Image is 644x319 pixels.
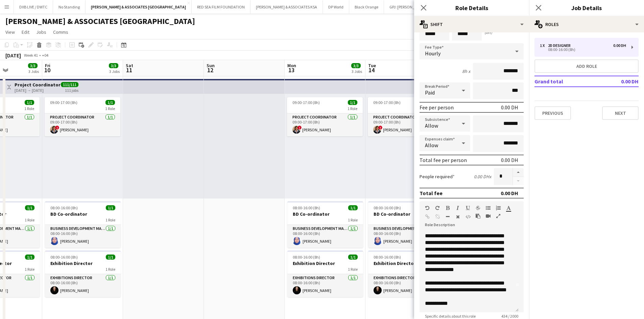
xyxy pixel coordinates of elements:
[501,190,518,196] div: 0.00 DH
[420,104,454,111] div: Fee per person
[19,28,32,36] a: Edit
[534,106,571,120] button: Previous
[462,68,470,74] div: 8h x
[534,59,639,73] button: Add role
[293,205,320,210] span: 08:00-16:00 (8h)
[374,255,401,260] span: 08:00-16:00 (8h)
[24,106,34,111] span: 1 Role
[420,190,443,196] div: Total fee
[65,87,78,93] div: 111 jobs
[466,205,470,211] button: Underline
[25,267,34,272] span: 1 Role
[348,205,358,210] span: 1/1
[420,314,481,319] span: Specific details about this role
[445,214,450,219] button: Horizontal Line
[109,69,120,74] div: 3 Jobs
[292,100,320,105] span: 09:00-17:00 (8h)
[105,267,115,272] span: 1 Role
[425,50,440,57] span: Hourly
[286,66,296,74] span: 13
[496,314,524,319] span: 434 / 2000
[348,100,357,105] span: 1/1
[25,205,34,210] span: 1/1
[50,100,77,105] span: 09:00-17:00 (8h)
[287,250,363,297] div: 08:00-16:00 (8h)1/1Exhibition Director1 RoleExhibitions Director1/108:00-16:00 (8h)[PERSON_NAME]
[50,28,71,36] a: Comms
[5,52,21,59] div: [DATE]
[297,126,302,130] span: !
[126,62,133,69] span: Sat
[323,0,349,14] button: DP World
[384,0,432,14] button: GPJ: [PERSON_NAME]
[529,3,644,12] h3: Job Details
[50,205,78,210] span: 08:00-16:00 (8h)
[368,250,444,297] div: 08:00-16:00 (8h)1/1Exhibition Director1 RoleExhibitions Director1/108:00-16:00 (8h)[PERSON_NAME]
[287,97,363,136] app-job-card: 09:00-17:00 (8h)1/11 RoleProject Coordinator1/109:00-17:00 (8h)![PERSON_NAME]
[455,205,460,211] button: Italic
[25,100,34,105] span: 1/1
[368,201,444,248] app-job-card: 08:00-16:00 (8h)1/1BD Co-ordinator1 RoleBusiness Development Manager1/108:00-16:00 (8h)[PERSON_NAME]
[540,43,548,48] div: 1 x
[86,0,192,14] button: [PERSON_NAME] & ASSOCIATES [GEOGRAPHIC_DATA]
[506,205,511,211] button: Text Color
[25,255,34,260] span: 1/1
[348,217,358,222] span: 1 Role
[496,213,501,219] button: Fullscreen
[53,29,68,35] span: Comms
[368,62,376,69] span: Tue
[368,113,444,136] app-card-role: Project Coordinator1/109:00-17:00 (8h)![PERSON_NAME]
[466,214,470,219] button: HTML Code
[613,43,626,48] div: 0.00 DH
[368,225,444,248] app-card-role: Business Development Manager1/108:00-16:00 (8h)[PERSON_NAME]
[414,16,529,32] div: Shift
[540,48,626,51] div: 08:00-16:00 (8h)
[45,225,121,248] app-card-role: Business Development Manager1/108:00-16:00 (8h)[PERSON_NAME]
[105,106,115,111] span: 1 Role
[349,0,384,14] button: Black Orange
[45,211,121,217] h3: BD Co-ordinator
[55,126,59,130] span: !
[45,97,120,136] app-job-card: 09:00-17:00 (8h)1/11 RoleProject Coordinator1/109:00-17:00 (8h)![PERSON_NAME]
[435,205,440,211] button: Redo
[368,97,444,136] app-job-card: 09:00-17:00 (8h)1/11 RoleProject Coordinator1/109:00-17:00 (8h)![PERSON_NAME]
[348,255,358,260] span: 1/1
[348,267,358,272] span: 1 Role
[251,0,323,14] button: [PERSON_NAME] & ASSOCIATES KSA
[125,66,133,74] span: 11
[373,100,401,105] span: 09:00-17:00 (8h)
[45,201,121,248] app-job-card: 08:00-16:00 (8h)1/1BD Co-ordinator1 RoleBusiness Development Manager1/108:00-16:00 (8h)[PERSON_NAME]
[529,16,644,32] div: Roles
[348,106,357,111] span: 1 Role
[287,260,363,266] h3: Exhibition Director
[455,214,460,219] button: Clear Formatting
[106,205,115,210] span: 1/1
[206,66,215,74] span: 12
[425,205,430,211] button: Undo
[45,250,121,297] app-job-card: 08:00-16:00 (8h)1/1Exhibition Director1 RoleExhibitions Director1/108:00-16:00 (8h)[PERSON_NAME]
[3,28,18,36] a: View
[474,174,491,180] div: 0.00 DH x
[287,225,363,248] app-card-role: Business Development Manager1/108:00-16:00 (8h)[PERSON_NAME]
[53,0,86,14] button: No Standing
[192,0,251,14] button: RED SEA FILM FOUNDATION
[42,53,48,58] div: +04
[28,69,39,74] div: 3 Jobs
[368,260,444,266] h3: Exhibition Director
[378,126,382,130] span: !
[368,211,444,217] h3: BD Co-ordinator
[5,29,15,35] span: View
[486,213,491,219] button: Insert video
[287,274,363,297] app-card-role: Exhibitions Director1/108:00-16:00 (8h)[PERSON_NAME]
[414,3,529,12] h3: Role Details
[109,63,118,68] span: 3/3
[367,66,376,74] span: 14
[445,205,450,211] button: Bold
[45,62,50,69] span: Fri
[513,168,524,177] button: Increase
[425,122,438,129] span: Allow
